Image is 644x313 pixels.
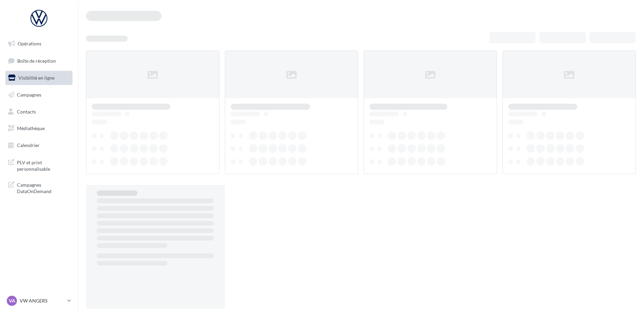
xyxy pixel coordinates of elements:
span: Calendrier [17,142,40,148]
span: Campagnes [17,92,41,98]
span: Campagnes DataOnDemand [17,180,70,195]
span: Contacts [17,108,36,114]
a: PLV et print personnalisable [4,155,74,175]
a: Campagnes DataOnDemand [4,178,74,197]
a: Calendrier [4,138,74,152]
span: Boîte de réception [17,58,56,63]
span: Visibilité en ligne [18,75,55,81]
a: Visibilité en ligne [4,71,74,85]
a: Médiathèque [4,121,74,135]
span: Médiathèque [17,125,45,131]
a: Boîte de réception [4,54,74,68]
span: PLV et print personnalisable [17,158,70,172]
span: VA [9,297,15,304]
span: Opérations [18,41,41,46]
a: VA VW ANGERS [5,294,72,307]
a: Contacts [4,105,74,119]
a: Campagnes [4,88,74,102]
p: VW ANGERS [20,297,65,304]
a: Opérations [4,37,74,51]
